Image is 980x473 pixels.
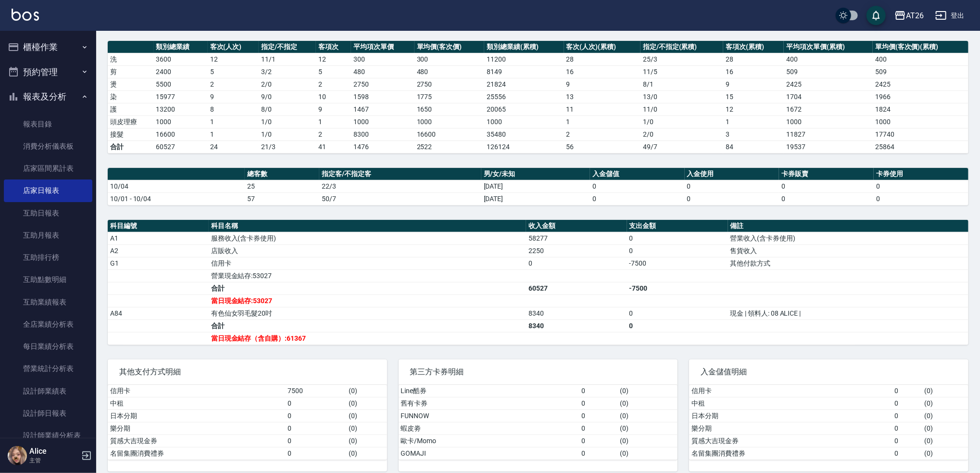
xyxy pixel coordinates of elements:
td: 現金 | 領料人: 08 ALICE | [728,307,969,320]
td: 16 [564,65,641,78]
td: FUNNOW [399,409,579,422]
th: 指定/不指定 [259,41,316,53]
td: 8 / 0 [259,103,316,115]
td: 日本分期 [689,409,892,422]
td: 1 / 0 [259,128,316,141]
td: ( 0 ) [617,447,678,460]
th: 類別總業績(累積) [484,41,564,53]
td: 1000 [415,115,485,128]
td: 21824 [484,78,564,90]
td: 其他付款方式 [728,257,969,269]
td: 洗 [108,53,154,65]
td: 56 [564,141,641,153]
td: 12 [316,53,351,65]
td: 400 [873,53,968,65]
td: 舊有卡券 [399,397,579,409]
table: a dense table [108,385,387,460]
td: 0 [285,435,346,447]
span: 入金儲值明細 [701,367,957,377]
td: 300 [351,53,415,65]
img: Person [8,446,27,465]
td: 480 [351,65,415,78]
td: 0 [590,192,685,205]
th: 科目編號 [108,220,209,232]
a: 互助月報表 [4,224,92,246]
td: 0 [779,180,874,192]
td: A2 [108,244,209,257]
td: 0 [579,409,618,422]
td: ( 0 ) [346,422,387,435]
td: 1 [723,115,784,128]
td: 信用卡 [209,257,526,269]
td: Line酷券 [399,385,579,397]
td: 日本分期 [108,409,285,422]
th: 入金使用 [685,168,779,180]
td: ( 0 ) [346,447,387,460]
td: ( 0 ) [922,435,968,447]
th: 單均價(客次價)(累積) [873,41,968,53]
td: 1000 [154,115,208,128]
a: 全店業績分析表 [4,313,92,335]
td: 2750 [351,78,415,90]
td: 合計 [108,141,154,153]
td: 28 [564,53,641,65]
td: 2522 [415,141,485,153]
td: 1000 [484,115,564,128]
td: 8340 [526,320,627,332]
td: ( 0 ) [617,422,678,435]
td: ( 0 ) [617,385,678,397]
td: 5500 [154,78,208,90]
td: 質感大吉現金券 [689,435,892,447]
td: 2 [564,128,641,141]
td: 1672 [784,103,873,115]
td: 9 [723,78,784,90]
td: 1966 [873,90,968,103]
td: 0 [779,192,874,205]
th: 客項次 [316,41,351,53]
td: 2 / 0 [259,78,316,90]
td: ( 0 ) [617,397,678,409]
td: 1775 [415,90,485,103]
td: 燙 [108,78,154,90]
a: 消費分析儀表板 [4,135,92,157]
td: 2400 [154,65,208,78]
a: 互助日報表 [4,202,92,224]
td: 1650 [415,103,485,115]
td: 400 [784,53,873,65]
td: 22/3 [319,180,481,192]
th: 卡券使用 [874,168,968,180]
td: 3600 [154,53,208,65]
td: 蝦皮劵 [399,422,579,435]
td: 中租 [108,397,285,409]
td: 當日現金結存（含自購）:61367 [209,332,526,345]
td: 1 / 0 [259,115,316,128]
td: [DATE] [481,192,590,205]
td: 0 [285,397,346,409]
td: 2425 [784,78,873,90]
td: 服務收入(含卡券使用) [209,232,526,244]
td: 1704 [784,90,873,103]
a: 設計師業績分析表 [4,424,92,447]
td: 0 [685,180,779,192]
td: [DATE] [481,180,590,192]
td: 11 / 0 [641,103,723,115]
td: 13 / 0 [641,90,723,103]
td: 126124 [484,141,564,153]
th: 收入金額 [526,220,627,232]
td: 樂分期 [689,422,892,435]
td: 質感大吉現金券 [108,435,285,447]
td: 1824 [873,103,968,115]
td: 11 [564,103,641,115]
td: -7500 [627,257,728,269]
td: 8149 [484,65,564,78]
td: 9 / 0 [259,90,316,103]
td: ( 0 ) [346,397,387,409]
td: 16600 [415,128,485,141]
td: 9 [564,78,641,90]
td: 10 [316,90,351,103]
td: 中租 [689,397,892,409]
button: AT26 [891,6,928,26]
td: 樂分期 [108,422,285,435]
td: 0 [285,422,346,435]
td: 0 [627,320,728,332]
